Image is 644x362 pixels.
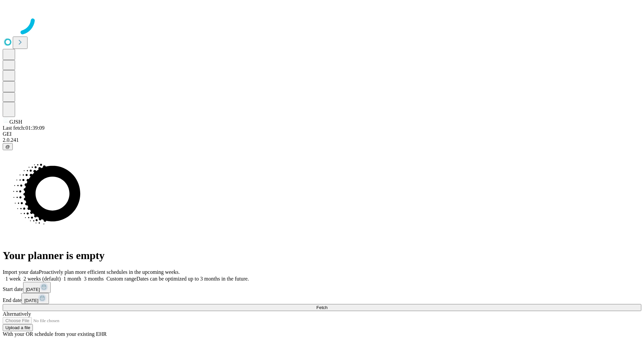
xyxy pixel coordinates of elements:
[106,276,136,282] span: Custom range
[23,276,61,282] span: 2 weeks (default)
[3,131,641,137] div: GEI
[3,249,641,262] h1: Your planner is empty
[3,137,641,143] div: 2.0.241
[63,276,81,282] span: 1 month
[84,276,104,282] span: 3 months
[21,293,49,304] button: [DATE]
[3,304,641,311] button: Fetch
[39,269,180,275] span: Proactively plan more efficient schedules in the upcoming weeks.
[3,311,31,317] span: Alternatively
[3,269,39,275] span: Import your data
[3,125,45,131] span: Last fetch: 01:39:09
[3,143,13,150] button: @
[9,119,22,125] span: GJSH
[316,305,327,310] span: Fetch
[3,293,641,304] div: End date
[5,276,21,282] span: 1 week
[3,331,107,337] span: With your OR schedule from your existing EHR
[24,298,38,303] span: [DATE]
[3,282,641,293] div: Start date
[3,324,33,331] button: Upload a file
[5,144,10,149] span: @
[137,276,249,282] span: Dates can be optimized up to 3 months in the future.
[23,282,51,293] button: [DATE]
[26,287,40,292] span: [DATE]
